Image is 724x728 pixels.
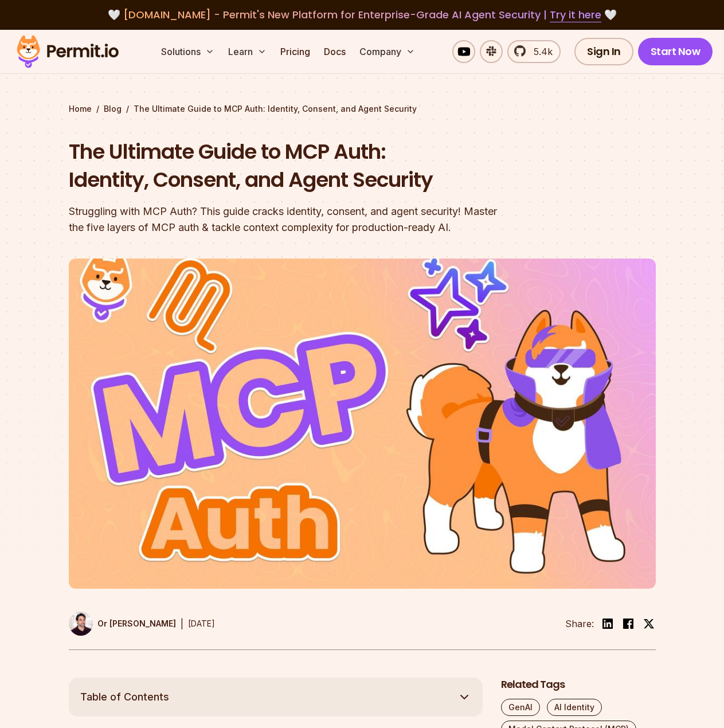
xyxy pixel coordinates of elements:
img: Permit logo [11,32,124,71]
img: Or Weis [69,612,93,636]
img: linkedin [601,617,615,631]
button: Solutions [156,40,219,63]
time: [DATE] [188,619,215,628]
a: Sign In [574,38,633,65]
span: [DOMAIN_NAME] - Permit's New Platform for Enterprise-Grade AI Agent Security | [123,7,601,22]
div: / / [69,103,656,115]
img: twitter [643,618,655,629]
a: Docs [319,40,350,63]
span: 5.4k [527,45,553,58]
div: Struggling with MCP Auth? This guide cracks identity, consent, and agent security! Master the fiv... [69,203,509,236]
a: Try it here [550,7,601,22]
button: Learn [224,40,271,63]
a: AI Identity [547,699,602,716]
span: Table of Contents [80,689,169,705]
a: 5.4k [507,40,561,63]
a: Or [PERSON_NAME] [69,612,176,636]
a: Pricing [276,40,315,63]
a: Blog [104,103,122,115]
a: Start Now [638,38,713,65]
img: facebook [621,617,635,631]
a: Home [69,103,92,115]
h2: Related Tags [501,678,656,692]
button: Company [355,40,420,63]
li: Share: [565,617,594,631]
div: | [181,617,183,631]
img: The Ultimate Guide to MCP Auth: Identity, Consent, and Agent Security [69,259,656,589]
a: GenAI [501,699,540,716]
p: Or [PERSON_NAME] [97,618,176,629]
button: Table of Contents [69,678,483,717]
div: 🤍 🤍 [28,7,696,23]
h1: The Ultimate Guide to MCP Auth: Identity, Consent, and Agent Security [69,138,509,194]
